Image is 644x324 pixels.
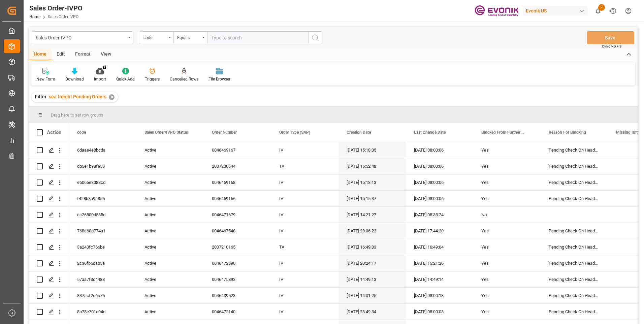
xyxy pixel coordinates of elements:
[587,31,634,44] button: Save
[144,175,196,190] div: Active
[69,174,136,190] div: e6065e8083cd
[271,223,339,239] div: IV
[541,271,608,287] div: Pending Check On Header Level, Special Transport Requirements Unchecked
[69,304,136,320] div: 8b78e701d94d
[339,239,406,255] div: [DATE] 16:49:03
[481,130,526,135] span: Blocked From Further Processing
[144,304,196,320] div: Active
[49,94,106,99] span: sea freight Pending Orders
[271,255,339,271] div: IV
[29,288,69,304] div: Press SPACE to select this row.
[606,3,621,19] button: Help Center
[475,5,518,17] img: Evonik-brand-mark-Deep-Purple-RGB.jpeg_1700498283.jpeg
[69,239,136,255] div: 3a243fc766be
[406,255,473,271] div: [DATE] 15:21:26
[69,158,136,174] div: db5e1b98fe53
[29,191,69,207] div: Press SPACE to select this row.
[29,304,69,320] div: Press SPACE to select this row.
[271,142,339,158] div: IV
[170,76,198,82] div: Cancelled Rows
[523,6,588,16] div: Evonik US
[590,3,606,19] button: show 2 new notifications
[339,174,406,190] div: [DATE] 15:18:13
[481,175,533,190] div: Yes
[204,239,271,255] div: 2007210165
[29,239,69,255] div: Press SPACE to select this row.
[481,159,533,174] div: Yes
[204,223,271,239] div: 0046467548
[177,33,200,41] div: Equals
[271,239,339,255] div: TA
[144,159,196,174] div: Active
[144,223,196,239] div: Active
[204,288,271,303] div: 0046439523
[35,94,49,99] span: Filter :
[32,31,133,44] button: open menu
[29,14,40,19] a: Home
[481,256,533,271] div: Yes
[602,44,621,49] span: Ctrl/CMD + S
[406,304,473,320] div: [DATE] 08:00:03
[541,239,608,255] div: Pending Check On Header Level, Special Transport Requirements Unchecked
[406,142,473,158] div: [DATE] 08:00:06
[207,31,308,44] input: Type to search
[47,129,61,135] div: Action
[271,174,339,190] div: IV
[406,174,473,190] div: [DATE] 08:00:06
[339,158,406,174] div: [DATE] 15:52:48
[406,271,473,287] div: [DATE] 14:49:14
[406,191,473,206] div: [DATE] 08:00:06
[481,142,533,158] div: Yes
[65,76,84,82] div: Download
[29,3,83,13] div: Sales Order-IVPO
[69,288,136,303] div: 837acf2c6b75
[29,207,69,223] div: Press SPACE to select this row.
[29,142,69,158] div: Press SPACE to select this row.
[204,158,271,174] div: 2007200644
[29,223,69,239] div: Press SPACE to select this row.
[541,142,608,158] div: Pending Check On Header Level, Special Transport Requirements Unchecked
[541,158,608,174] div: Pending Check On Header Level, Special Transport Requirements Unchecked
[69,223,136,239] div: 768a60d774a1
[523,4,590,17] button: Evonik US
[347,130,371,135] span: Creation Date
[541,223,608,239] div: Pending Check On Header Level, Special Transport Requirements Unchecked
[406,158,473,174] div: [DATE] 08:00:06
[339,207,406,223] div: [DATE] 14:21:27
[70,49,96,60] div: Format
[36,33,126,41] div: Sales Order-IVPO
[69,255,136,271] div: 2c36fb5cab5a
[541,255,608,271] div: Pending Check On Header Level, Special Transport Requirements Unchecked
[52,49,70,60] div: Edit
[29,158,69,174] div: Press SPACE to select this row.
[339,255,406,271] div: [DATE] 20:24:17
[406,207,473,223] div: [DATE] 05:33:24
[271,288,339,303] div: IV
[144,239,196,255] div: Active
[51,112,103,118] span: Drag here to set row groups
[406,239,473,255] div: [DATE] 16:49:04
[414,130,446,135] span: Last Change Date
[271,207,339,223] div: IV
[339,191,406,206] div: [DATE] 15:15:37
[140,31,173,44] button: open menu
[481,304,533,320] div: Yes
[116,76,135,82] div: Quick Add
[96,49,116,60] div: View
[29,49,52,60] div: Home
[541,174,608,190] div: Pending Check On Header Level, Special Transport Requirements Unchecked
[598,4,605,11] span: 2
[144,288,196,303] div: Active
[144,142,196,158] div: Active
[541,191,608,206] div: Pending Check On Header Level, Special Transport Requirements Unchecked
[69,142,136,158] div: 6daae4e8bcda
[279,130,310,135] span: Order Type (SAP)
[204,207,271,223] div: 0046471679
[339,223,406,239] div: [DATE] 20:06:22
[144,130,188,135] span: Sales Order/IVPO Status
[339,288,406,303] div: [DATE] 14:01:25
[208,76,230,82] div: File Browser
[143,33,166,41] div: code
[481,272,533,287] div: Yes
[204,142,271,158] div: 0046469167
